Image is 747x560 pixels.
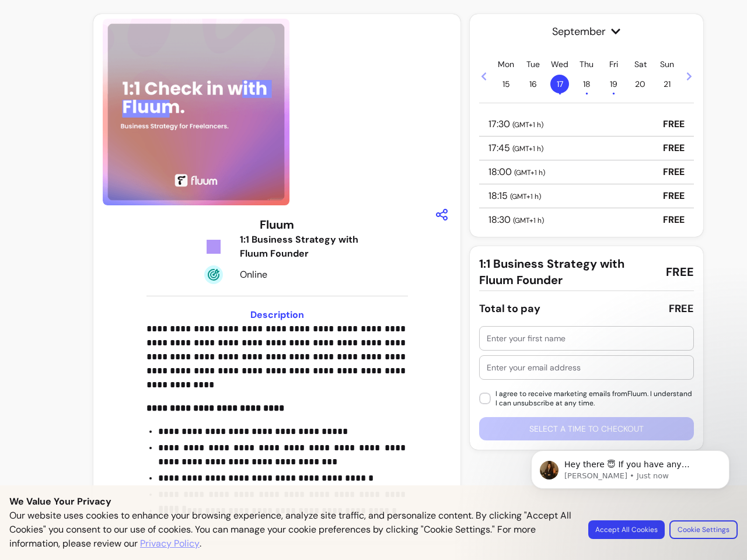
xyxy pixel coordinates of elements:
p: Wed [551,58,568,70]
span: • [585,87,588,99]
span: 1:1 Business Strategy with Fluum Founder [479,256,657,288]
span: 17 [550,75,569,93]
span: ( GMT+1 h ) [513,216,544,225]
span: 20 [631,75,650,93]
p: FREE [663,117,685,131]
img: https://d3pz9znudhj10h.cloudfront.net/fc0c3500-c026-4de5-932d-197641d01e37 [103,19,289,205]
iframe: Intercom notifications message [514,426,747,554]
span: ( GMT+1 h ) [512,120,543,129]
span: ( GMT+1 h ) [512,144,543,153]
p: FREE [663,165,685,179]
h3: Description [146,308,408,322]
p: Thu [580,58,594,70]
p: Tue [526,58,540,70]
span: FREE [666,264,694,280]
div: FREE [669,300,694,317]
div: 1:1 Business Strategy with Fluum Founder [240,233,362,261]
div: Total to pay [479,300,540,317]
p: 17:45 [488,141,543,155]
p: FREE [663,213,685,227]
h3: Fluum [260,216,294,233]
p: FREE [663,189,685,203]
span: 15 [497,75,515,93]
span: September [479,23,694,40]
div: Online [240,268,362,282]
p: Sun [660,58,674,70]
span: 16 [523,75,542,93]
span: ( GMT+1 h ) [510,192,541,201]
span: ( GMT+1 h ) [514,168,545,177]
span: • [558,87,561,99]
p: Sat [634,58,647,70]
input: Enter your email address [487,362,686,373]
input: Enter your first name [487,332,686,344]
p: 18:15 [488,189,541,203]
span: 18 [577,75,596,93]
img: Tickets Icon [204,237,223,256]
a: Privacy Policy [140,537,200,551]
p: Our website uses cookies to enhance your browsing experience, analyze site traffic, and personali... [9,509,574,551]
p: We Value Your Privacy [9,495,738,509]
p: Mon [498,58,514,70]
span: 21 [658,75,676,93]
p: 18:30 [488,213,544,227]
p: 18:00 [488,165,545,179]
p: Fri [609,58,618,70]
span: • [612,87,615,99]
span: 19 [604,75,623,93]
p: FREE [663,141,685,155]
p: 17:30 [488,117,543,131]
